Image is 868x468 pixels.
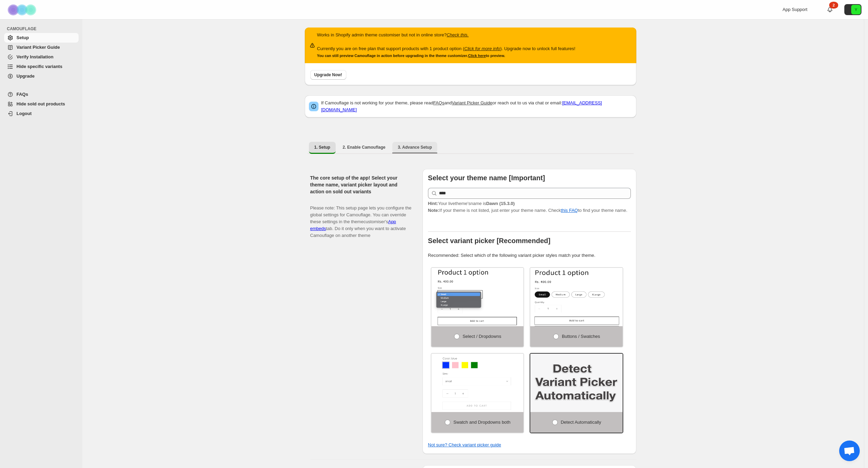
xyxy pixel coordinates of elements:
a: Click here [468,54,486,58]
a: Check this. [447,32,468,37]
text: Y [855,8,857,12]
img: Camouflage [5,0,40,19]
span: Setup [16,35,29,40]
button: Upgrade Now! [310,70,346,80]
span: Your live theme's name is [428,201,515,206]
a: Verify Installation [4,52,79,62]
span: 3. Advance Setup [398,145,432,150]
span: Hide sold out products [16,101,65,106]
span: Verify Installation [16,54,54,59]
h2: The core setup of the app! Select your theme name, variant picker layout and action on sold out v... [310,174,412,195]
a: Click for more info [464,46,500,51]
p: Works in Shopify admin theme customiser but not in online store? [317,32,576,38]
a: Hide sold out products [4,99,79,109]
a: Not sure? Check variant picker guide [428,442,501,447]
p: If your theme is not listed, just enter your theme name. Check to find your theme name. [428,200,631,214]
a: Variant Picker Guide [4,43,79,52]
span: Logout [16,111,32,116]
a: Setup [4,33,79,43]
button: Avatar with initials Y [844,4,861,15]
a: Variant Picker Guide [452,100,492,105]
a: Open chat [839,441,860,461]
img: Buttons / Swatches [530,268,623,326]
strong: Dawn (15.3.0) [486,201,514,206]
span: Detect Automatically [561,420,601,425]
a: Hide specific variants [4,62,79,71]
img: Swatch and Dropdowns both [431,354,524,412]
strong: Hint: [428,201,438,206]
a: FAQs [4,90,79,99]
span: 1. Setup [314,145,331,150]
span: 2. Enable Camouflage [343,145,385,150]
img: Select / Dropdowns [431,268,524,326]
p: Currently you are on free plan that support products with 1 product option ( ). Upgrade now to un... [317,45,576,52]
span: Upgrade Now! [314,72,342,78]
div: 2 [829,2,838,9]
span: FAQs [16,92,28,97]
span: Select / Dropdowns [463,334,501,339]
a: FAQs [433,100,444,105]
strong: Note: [428,208,439,213]
a: this FAQ [561,208,578,213]
b: Select your theme name [Important] [428,174,545,182]
p: Recommended: Select which of the following variant picker styles match your theme. [428,252,631,259]
span: Swatch and Dropdowns both [453,420,510,425]
span: Hide specific variants [16,64,62,69]
a: 2 [826,6,833,13]
a: Upgrade [4,71,79,81]
b: Select variant picker [Recommended] [428,237,551,244]
img: Detect Automatically [530,354,623,412]
small: You can still preview Camouflage in action before upgrading in the theme customizer. to preview. [317,54,505,58]
p: If Camouflage is not working for your theme, please read and or reach out to us via chat or email: [321,100,632,113]
span: App Support [783,7,807,12]
a: Logout [4,109,79,118]
span: Buttons / Swatches [562,334,600,339]
span: Upgrade [16,73,35,79]
span: Avatar with initials Y [851,5,861,14]
span: CAMOUFLAGE [7,26,79,32]
span: Variant Picker Guide [16,45,60,50]
p: Please note: This setup page lets you configure the global settings for Camouflage. You can overr... [310,198,412,239]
